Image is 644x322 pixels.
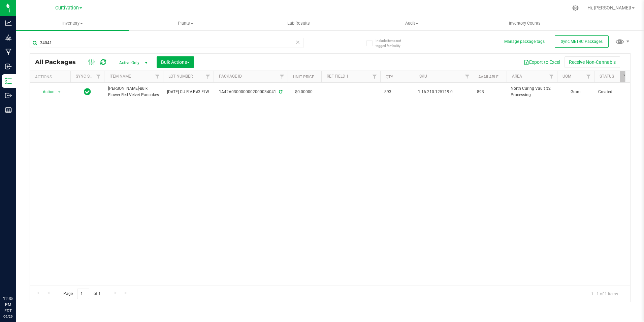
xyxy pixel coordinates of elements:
[152,71,163,82] a: Filter
[5,78,12,84] inline-svg: Inventory
[500,20,550,26] span: Inventory Counts
[37,87,55,97] span: Action
[84,87,91,97] span: In Sync
[587,5,631,10] span: Hi, [PERSON_NAME]!
[478,75,498,79] a: Available
[16,16,129,30] a: Inventory
[93,71,104,82] a: Filter
[7,268,27,288] iframe: Resource center
[418,89,469,95] span: 1.16.210.125719.0
[202,71,214,82] a: Filter
[561,39,603,44] span: Sync METRC Packages
[620,71,631,82] a: Filter
[77,289,89,299] input: 1
[5,107,12,113] inline-svg: Reports
[278,20,319,26] span: Lab Results
[468,16,581,30] a: Inventory Counts
[519,56,565,68] button: Export to Excel
[109,74,131,79] a: Item Name
[292,87,316,97] span: $0.00000
[600,74,614,79] a: Status
[129,16,243,30] a: Plants
[462,71,473,82] a: Filter
[561,89,590,95] span: Gram
[419,74,427,79] a: SKU
[35,75,68,79] div: Actions
[16,20,129,26] span: Inventory
[5,49,12,55] inline-svg: Manufacturing
[3,314,13,319] p: 09/29
[3,296,13,314] p: 12:35 PM EDT
[55,87,64,97] span: select
[161,59,190,65] span: Bulk Actions
[384,89,410,95] span: 893
[504,39,545,45] button: Manage package tags
[5,92,12,99] inline-svg: Outbound
[277,71,288,82] a: Filter
[5,34,12,41] inline-svg: Grow
[76,74,102,79] a: Sync Status
[369,71,380,82] a: Filter
[242,16,355,30] a: Lab Results
[571,5,580,11] div: Manage settings
[5,63,12,70] inline-svg: Inbound
[157,56,194,68] button: Bulk Actions
[168,74,193,79] a: Lot Number
[213,89,289,95] div: 1A42A0300000002000034041
[598,89,627,95] span: Created
[58,289,106,299] span: Page of 1
[512,74,522,79] a: Area
[108,85,159,98] span: [PERSON_NAME]-Bulk Flower-Red Velvet Pancakes
[219,74,242,79] a: Package ID
[55,5,79,11] span: Cultivation
[167,89,210,95] span: [DATE] CU R.V.P#3 FLW
[356,20,468,26] span: Audit
[376,38,409,48] span: Include items not tagged for facility
[327,74,349,79] a: Ref Field 1
[130,20,242,26] span: Plants
[477,89,503,95] span: 893
[511,85,553,98] span: North Curing Vault #2 Processing
[296,38,300,47] span: Clear
[555,35,609,48] button: Sync METRC Packages
[565,56,620,68] button: Receive Non-Cannabis
[35,58,83,66] span: All Packages
[278,89,282,94] span: Sync from Compliance System
[562,74,571,79] a: UOM
[5,20,12,26] inline-svg: Analytics
[293,75,314,79] a: Unit Price
[30,38,303,48] input: Search Package ID, Item Name, SKU, Lot or Part Number...
[586,289,623,299] span: 1 - 1 of 1 items
[583,71,594,82] a: Filter
[546,71,557,82] a: Filter
[355,16,469,30] a: Audit
[386,75,393,79] a: Qty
